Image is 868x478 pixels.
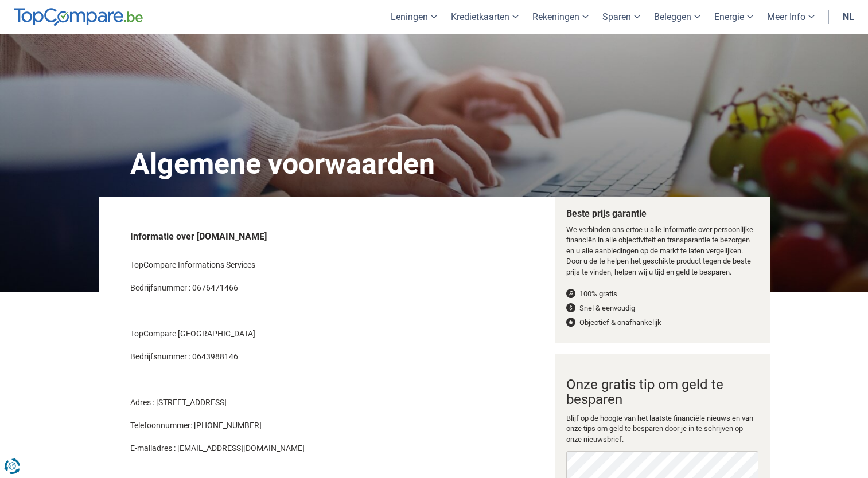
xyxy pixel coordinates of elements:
[130,328,476,351] p: TopCompare [GEOGRAPHIC_DATA]
[130,442,476,465] p: E-mailadres : [EMAIL_ADDRESS][DOMAIN_NAME]
[566,303,758,314] li: Snel & eenvoudig
[130,282,476,305] p: Bedrijfsnummer : 0676471466
[130,351,476,374] p: Bedrijfsnummer : 0643988146
[566,413,758,445] p: Blijf op de hoogte van het laatste financiële nieuws en van onze tips om geld te besparen door je...
[130,259,476,282] p: TopCompare Informations Services
[130,232,476,242] h2: Informatie over [DOMAIN_NAME]
[566,318,758,328] li: Objectief & onafhankelijk
[566,377,758,408] h3: Onze gratis tip om geld te besparen
[566,225,758,278] p: We verbinden ons ertoe u alle informatie over persoonlijke financiën in alle objectiviteit en tra...
[14,8,143,26] img: TopCompare
[107,120,761,197] h1: Algemene voorwaarden
[130,420,476,442] p: Telefoonnummer: [PHONE_NUMBER]
[566,209,758,219] h4: Beste prijs garantie
[566,289,758,300] li: 100% gratis
[130,397,476,420] p: Adres : [STREET_ADDRESS]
